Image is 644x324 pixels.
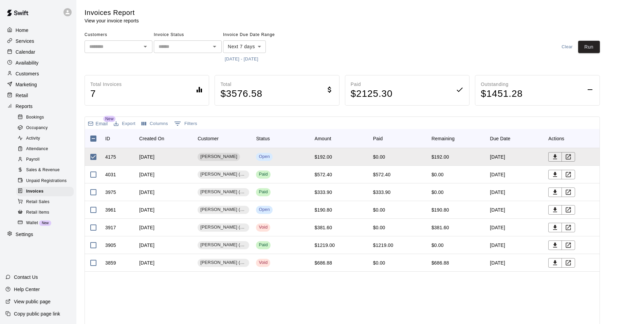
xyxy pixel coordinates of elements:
p: Availability [16,59,39,66]
span: New [103,116,115,122]
a: Retail [5,90,71,101]
p: Marketing [16,81,37,88]
button: Export [112,119,137,129]
span: Invoice Status [154,30,222,40]
span: Occupancy [26,125,48,131]
div: [DATE] [136,166,194,183]
div: [PERSON_NAME] (12U Curve) [198,188,249,196]
span: Invoice Due Date Range [223,30,282,40]
div: ID [105,129,110,148]
button: Run [578,41,600,53]
div: $381.60 [431,224,449,231]
div: Remaining [431,129,455,148]
div: Actions [548,129,564,148]
div: $0.00 [431,171,444,178]
div: [DATE] [136,219,194,236]
div: Customer [194,129,253,148]
a: Marketing [5,79,71,90]
div: Paid [259,242,268,248]
div: ID [102,129,136,148]
div: $0.00 [373,259,385,266]
button: Select columns [140,119,170,129]
div: [DATE] [486,236,545,254]
div: [DATE] [136,183,194,201]
div: Activity [16,134,74,143]
a: Calendar [5,47,71,57]
a: Bookings [16,112,76,123]
span: Bookings [26,114,44,121]
span: [PERSON_NAME] [198,154,240,160]
div: $192.00 [315,154,332,160]
div: $0.00 [373,154,385,160]
span: [PERSON_NAME] (Mambas Baseball) [198,242,249,248]
p: Paid [351,81,393,88]
button: Download PDF [548,187,562,197]
div: Paid [259,189,268,195]
p: Calendar [16,49,35,55]
a: Services [5,36,71,46]
div: [PERSON_NAME] (13U Curve) [198,206,249,214]
div: [DATE] [136,148,194,166]
a: Availability [5,58,71,68]
div: $1219.00 [373,242,393,249]
div: Occupancy [16,123,74,133]
div: $686.88 [431,259,449,266]
h4: $ 3576.58 [220,88,262,100]
div: $190.80 [431,206,449,213]
button: Download PDF [548,240,562,250]
div: [DATE] [136,201,194,219]
button: View Invoice [562,240,575,250]
div: Paid [370,129,428,148]
button: View Invoice [562,152,575,162]
button: Download PDF [548,152,562,162]
div: 3859 [105,259,116,266]
div: Payroll [16,155,74,164]
button: Download PDF [548,205,562,215]
span: Wallet [26,220,38,227]
div: $0.00 [373,224,385,231]
div: Due Date [486,129,545,148]
span: Retail Sales [26,199,50,205]
p: Outstanding [481,81,523,88]
h4: 7 [90,88,122,100]
span: Retail Items [26,209,49,216]
div: Open [259,206,270,213]
div: [DATE] [136,236,194,254]
div: [DATE] [486,254,545,272]
p: Reports [16,103,33,110]
p: Home [16,27,29,34]
div: $686.88 [315,259,332,266]
div: Bookings [16,113,74,122]
button: Clear [556,41,578,53]
span: Unpaid Registrations [26,178,67,184]
span: Activity [26,135,40,142]
p: Customers [16,70,39,77]
span: Invoices [26,188,43,195]
div: Amount [315,129,331,148]
a: WalletNew [16,218,76,228]
div: Invoices [16,187,74,196]
h5: Invoices Report [85,8,139,17]
div: Attendance [16,144,74,154]
div: [DATE] [486,148,545,166]
div: Paid [373,129,383,148]
div: $192.00 [431,154,449,160]
span: Sales & Revenue [26,167,60,174]
a: Home [5,25,71,35]
div: $572.40 [315,171,332,178]
div: Retail Sales [16,197,74,207]
div: $190.80 [315,206,332,213]
button: View Invoice [562,170,575,179]
div: 4031 [105,171,116,178]
span: [PERSON_NAME] (13U Curve) [198,224,249,231]
div: [PERSON_NAME] (Mambas Baseball) [198,241,249,249]
p: View public page [14,298,51,305]
p: Services [16,38,34,44]
div: Actions [545,129,603,148]
p: Contact Us [14,274,38,281]
a: Attendance [16,144,76,155]
div: Customers [5,69,71,79]
div: Amount [311,129,370,148]
div: $333.90 [373,189,391,196]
